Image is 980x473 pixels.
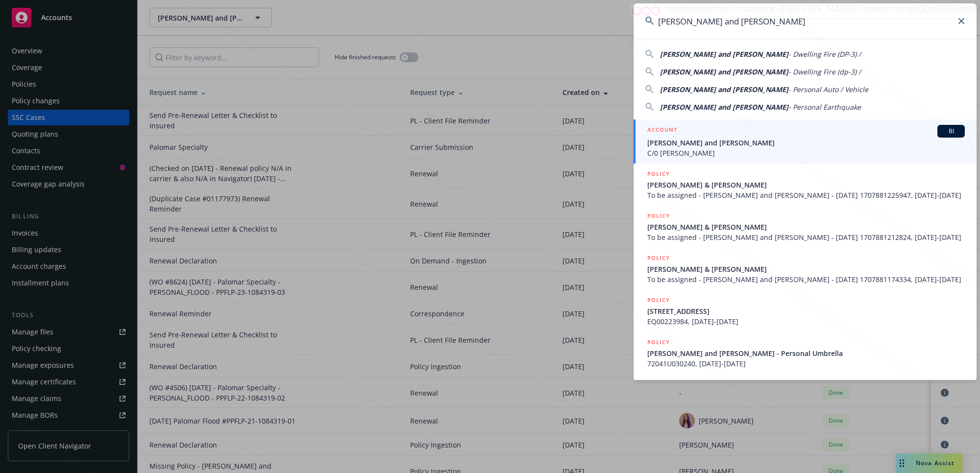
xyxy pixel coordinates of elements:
[788,67,861,76] span: - Dwelling Fire (dp-3) /
[647,358,965,369] span: 72041U030240, [DATE]-[DATE]
[647,148,965,158] span: C/0 [PERSON_NAME]
[647,190,965,200] span: To be assigned - [PERSON_NAME] and [PERSON_NAME] - [DATE] 1707881225947, [DATE]-[DATE]
[647,222,965,232] span: [PERSON_NAME] & [PERSON_NAME]
[660,85,788,94] span: [PERSON_NAME] and [PERSON_NAME]
[647,306,965,316] span: [STREET_ADDRESS]
[634,248,977,290] a: POLICY[PERSON_NAME] & [PERSON_NAME]To be assigned - [PERSON_NAME] and [PERSON_NAME] - [DATE] 1707...
[634,3,977,39] input: Search...
[647,316,965,327] span: EQ00223984, [DATE]-[DATE]
[788,102,861,112] span: - Personal Earthquake
[634,332,977,374] a: POLICY[PERSON_NAME] and [PERSON_NAME] - Personal Umbrella72041U030240, [DATE]-[DATE]
[647,211,670,221] h5: POLICY
[647,337,670,347] h5: POLICY
[788,85,868,94] span: - Personal Auto / Vehicle
[647,295,670,305] h5: POLICY
[660,67,788,76] span: [PERSON_NAME] and [PERSON_NAME]
[647,180,965,190] span: [PERSON_NAME] & [PERSON_NAME]
[647,253,670,263] h5: POLICY
[647,264,965,274] span: [PERSON_NAME] & [PERSON_NAME]
[647,274,965,284] span: To be assigned - [PERSON_NAME] and [PERSON_NAME] - [DATE] 1707881174334, [DATE]-[DATE]
[647,232,965,242] span: To be assigned - [PERSON_NAME] and [PERSON_NAME] - [DATE] 1707881212824, [DATE]-[DATE]
[788,49,861,59] span: - Dwelling Fire (DP-3) /
[941,127,961,136] span: BI
[634,119,977,164] a: ACCOUNTBI[PERSON_NAME] and [PERSON_NAME]C/0 [PERSON_NAME]
[660,49,788,59] span: [PERSON_NAME] and [PERSON_NAME]
[634,290,977,332] a: POLICY[STREET_ADDRESS]EQ00223984, [DATE]-[DATE]
[634,206,977,248] a: POLICY[PERSON_NAME] & [PERSON_NAME]To be assigned - [PERSON_NAME] and [PERSON_NAME] - [DATE] 1707...
[634,164,977,206] a: POLICY[PERSON_NAME] & [PERSON_NAME]To be assigned - [PERSON_NAME] and [PERSON_NAME] - [DATE] 1707...
[647,138,965,148] span: [PERSON_NAME] and [PERSON_NAME]
[647,348,965,358] span: [PERSON_NAME] and [PERSON_NAME] - Personal Umbrella
[647,125,677,137] h5: ACCOUNT
[660,102,788,112] span: [PERSON_NAME] and [PERSON_NAME]
[647,169,670,179] h5: POLICY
